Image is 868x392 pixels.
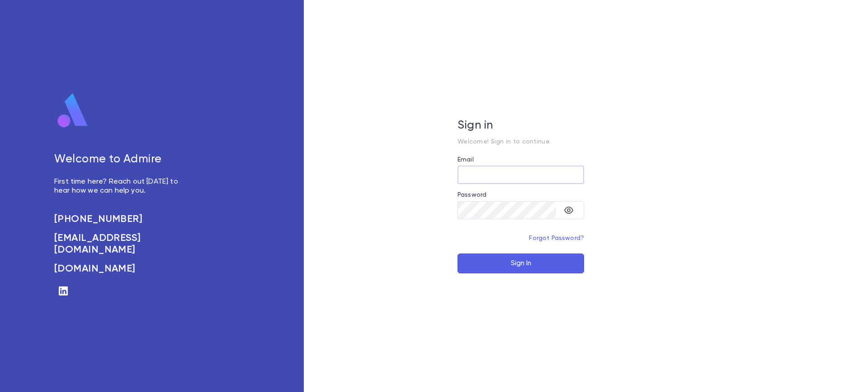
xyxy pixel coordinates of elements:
[458,254,584,273] button: Sign In
[54,213,188,225] a: [PHONE_NUMBER]
[560,201,578,219] button: toggle password visibility
[458,119,584,133] h5: Sign in
[54,232,188,256] a: [EMAIL_ADDRESS][DOMAIN_NAME]
[529,235,584,241] a: Forgot Password?
[54,92,91,129] img: logo
[458,138,584,145] p: Welcome! Sign in to continue.
[458,156,474,163] label: Email
[54,177,188,195] p: First time here? Reach out [DATE] to hear how we can help you.
[54,153,188,166] h5: Welcome to Admire
[458,191,486,198] label: Password
[54,263,188,275] a: [DOMAIN_NAME]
